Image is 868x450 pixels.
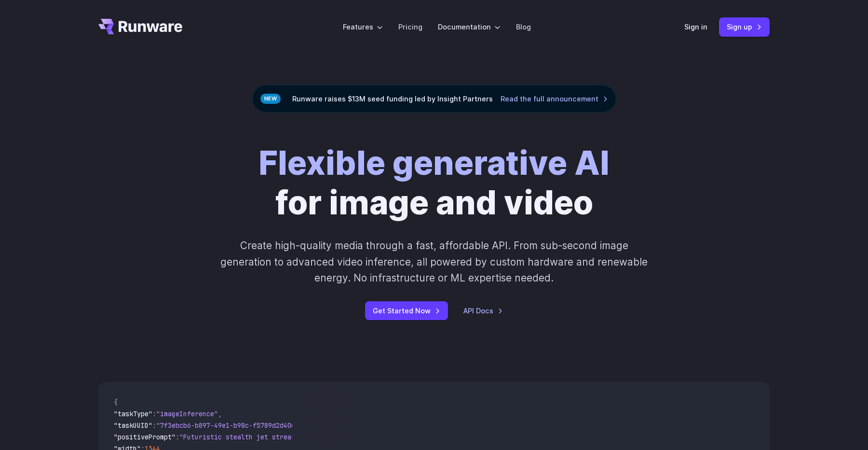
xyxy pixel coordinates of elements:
[152,421,156,430] span: :
[258,143,610,183] strong: Flexible generative AI
[114,433,176,441] span: "positivePrompt"
[114,421,152,430] span: "taskUUID"
[176,433,179,441] span: :
[365,301,448,320] a: Get Started Now
[98,19,182,34] a: Go to /
[156,421,303,430] span: "7f3ebcb6-b897-49e1-b98c-f5789d2d40d7"
[114,409,152,418] span: "taskType"
[398,21,422,32] a: Pricing
[219,238,649,286] p: Create high-quality media through a fast, affordable API. From sub-second image generation to adv...
[438,21,501,32] label: Documentation
[114,398,118,407] span: {
[719,17,770,36] a: Sign up
[218,409,222,418] span: ,
[179,433,530,441] span: "Futuristic stealth jet streaking through a neon-lit cityscape with glowing purple exhaust"
[156,409,218,418] span: "imageInference"
[684,21,707,32] a: Sign in
[343,21,383,32] label: Features
[516,21,531,32] a: Blog
[252,85,616,112] div: Runware raises $13M seed funding led by Insight Partners
[258,143,610,222] h1: for image and video
[501,93,608,104] a: Read the full announcement
[152,409,156,418] span: :
[463,305,503,316] a: API Docs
